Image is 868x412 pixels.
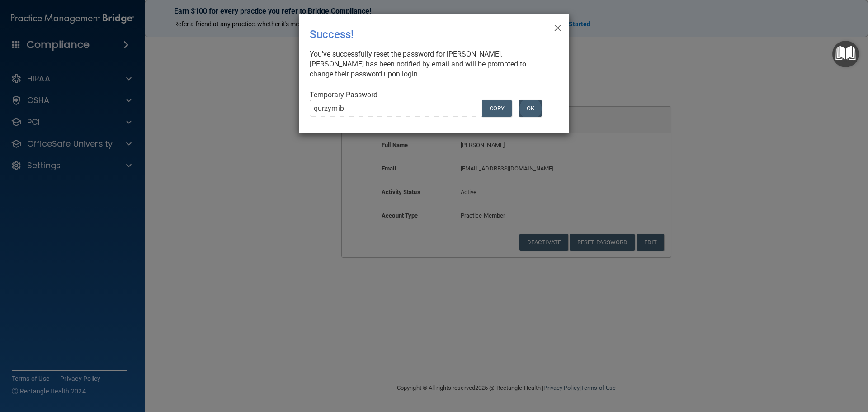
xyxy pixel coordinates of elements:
[310,21,521,47] div: Success!
[310,49,551,79] div: You've successfully reset the password for [PERSON_NAME]. [PERSON_NAME] has been notified by emai...
[832,41,859,67] button: Open Resource Center
[519,100,542,117] button: OK
[482,100,512,117] button: COPY
[310,90,377,99] span: Temporary Password
[554,18,562,36] span: ×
